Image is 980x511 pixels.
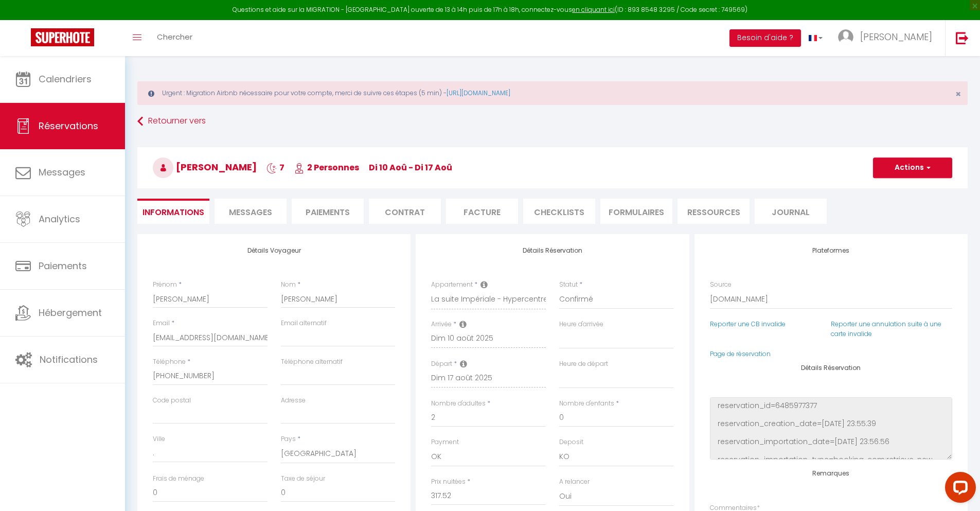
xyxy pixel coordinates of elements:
[369,199,441,224] li: Contrat
[431,247,673,254] h4: Détails Réservation
[40,353,98,366] span: Notifications
[137,199,209,224] li: Informations
[710,349,771,358] a: Page de réservation
[600,199,672,224] li: FORMULAIRES
[955,90,961,99] button: Close
[559,359,608,369] label: Heure de départ
[937,468,980,511] iframe: LiveChat chat widget
[678,199,750,224] li: Ressources
[831,320,941,338] a: Reporter une annulation suite à une carte invalide
[559,399,614,409] label: Nombre d'enfants
[956,31,969,44] img: logout
[157,31,192,42] span: Chercher
[153,319,170,328] label: Email
[523,199,595,224] li: CHECKLISTS
[431,280,473,290] label: Appartement
[431,359,452,369] label: Départ
[559,320,603,329] label: Heure d'arrivée
[431,320,452,329] label: Arrivée
[431,437,459,447] label: Payment
[710,280,732,290] label: Source
[369,162,452,173] span: di 10 Aoû - di 17 Aoû
[755,199,827,224] li: Journal
[559,280,578,290] label: Statut
[446,199,518,224] li: Facture
[572,5,615,14] a: en cliquant ici
[281,357,343,367] label: Téléphone alternatif
[39,166,85,179] span: Messages
[153,247,395,254] h4: Détails Voyageur
[294,162,359,173] span: 2 Personnes
[281,434,296,444] label: Pays
[153,396,191,406] label: Code postal
[559,437,583,447] label: Deposit
[873,157,952,178] button: Actions
[266,162,284,173] span: 7
[710,247,952,254] h4: Plateformes
[281,474,325,484] label: Taxe de séjour
[153,474,204,484] label: Frais de ménage
[39,73,92,85] span: Calendriers
[729,29,801,47] button: Besoin d'aide ?
[153,357,186,367] label: Téléphone
[149,20,200,56] a: Chercher
[281,319,327,328] label: Email alternatif
[229,206,272,218] span: Messages
[830,20,945,56] a: ... [PERSON_NAME]
[31,28,94,46] img: Super Booking
[39,306,102,319] span: Hébergement
[39,119,98,132] span: Réservations
[710,364,952,372] h4: Détails Réservation
[447,89,510,97] a: [URL][DOMAIN_NAME]
[431,477,466,487] label: Prix nuitées
[153,161,257,173] span: [PERSON_NAME]
[39,259,87,272] span: Paiements
[137,81,968,105] div: Urgent : Migration Airbnb nécessaire pour votre compte, merci de suivre ces étapes (5 min) -
[860,30,932,43] span: [PERSON_NAME]
[559,477,590,487] label: A relancer
[838,29,853,45] img: ...
[137,112,968,131] a: Retourner vers
[955,87,961,100] span: ×
[292,199,364,224] li: Paiements
[710,320,786,328] a: Reporter une CB invalide
[39,213,80,225] span: Analytics
[153,280,177,290] label: Prénom
[710,470,952,477] h4: Remarques
[281,396,306,406] label: Adresse
[153,434,165,444] label: Ville
[431,399,486,409] label: Nombre d'adultes
[281,280,296,290] label: Nom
